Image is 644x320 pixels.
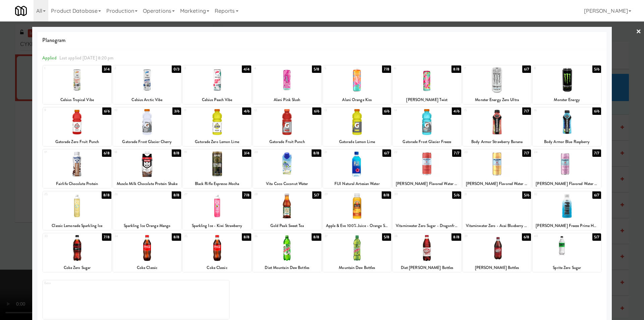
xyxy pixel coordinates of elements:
div: Monster Energy Zero Ultra [463,96,531,104]
div: [PERSON_NAME] Flavored Water - Dark Morello Cherry & Pomegranate [534,180,600,188]
div: Black Rifle Espresso Mocha [184,180,250,188]
div: Vitaminwater Zero Sugar - Dragonfruit Power-C [394,222,460,230]
div: 358/8Coke Classic [183,233,251,272]
div: 7/8 [102,233,111,241]
div: Vitaminwater Zero Sugar - Dragonfruit Power-C [393,222,461,230]
div: Mountain Dew Bottles [323,264,391,272]
div: Gatorade Zero Fruit Punch [44,138,110,146]
div: Gatorade Zero Fruit Punch [43,138,111,146]
div: Celsius Arctic Vibe [114,96,180,104]
div: Gatorade Fruit Punch [254,138,320,146]
div: [PERSON_NAME] Flavored Water - Tangerine & Wild Strawberry [463,180,531,188]
div: Alani Pink Slush [254,96,320,104]
div: 37 [324,233,357,239]
div: 114/6Gatorade Zero Lemon Lime [183,107,251,146]
div: 6/7 [382,149,391,157]
div: 15 [464,107,497,113]
div: 16 [534,107,567,113]
div: 103/6Gatorade Frost Glacier Cherry [113,107,181,146]
div: 6/7 [522,65,531,73]
div: 27 [184,191,217,197]
img: Micromart [15,5,27,17]
div: 34/4Celsius Peach Vibe [183,65,251,104]
div: 5/6 [592,65,601,73]
div: 8/8 [172,149,181,157]
div: 7/7 [522,107,531,115]
div: 20/3Celsius Arctic Vibe [113,65,181,104]
div: Coke Classic [113,264,181,272]
div: Gatorade Frost Glacier Freeze [394,138,460,146]
div: 208/8Vita Coco Coconut Water [253,149,321,188]
div: 8/8 [102,191,111,199]
div: 33 [44,233,77,239]
div: 268/8Sparkling Ice Orange Mango [113,191,181,230]
div: 6/8 [102,149,111,157]
div: 9 [44,107,77,113]
div: Coke Classic [183,264,251,272]
div: Gatorade Zero Lemon Lime [184,138,250,146]
span: Last applied [DATE] 8:20 pm [59,55,114,61]
div: 25 [44,191,77,197]
div: 193/4Black Rifle Espresso Mocha [183,149,251,188]
div: Sparkling Ice - Kiwi Strawberry [184,222,250,230]
div: 34 [114,233,147,239]
div: Fairlife Chocolate Protein [44,180,110,188]
div: 6 [394,65,427,71]
div: Diet [PERSON_NAME] Bottles [393,264,461,272]
div: 8 [534,65,567,71]
div: Fairlife Chocolate Protein [43,180,111,188]
div: Body Armor Blue Raspberry [533,138,601,146]
div: Coke Classic [184,264,250,272]
div: [PERSON_NAME] Twist [394,96,460,104]
div: Monster Energy [534,96,600,104]
div: 68/8[PERSON_NAME] Twist [393,65,461,104]
div: Apple & Eve 100% Juice - Orange Sunrise [324,222,390,230]
div: 96/6Gatorade Zero Fruit Punch [43,107,111,146]
div: 14 [394,107,427,113]
div: 13 [324,107,357,113]
div: Extra [44,280,136,286]
div: Celsius Tropical Vibe [44,96,110,104]
div: Coke Zero Sugar [44,264,110,272]
div: Gold Peak Sweet Tea [253,222,321,230]
div: 24 [534,149,567,155]
div: [PERSON_NAME] Flavored Water - Dark Morello Cherry & Pomegranate [533,180,601,188]
div: 40 [534,233,567,239]
div: 136/6Gatorade Lemon Lime [323,107,391,146]
div: Body Armor Strawberry Banana [463,138,531,146]
div: [PERSON_NAME] Freeze Prime Hydration [533,222,601,230]
div: Classic Lemonade Sparkling Ice [43,222,111,230]
div: Alani Orange Kiss [323,96,391,104]
div: 29 [324,191,357,197]
div: 5/7 [312,191,321,199]
div: 5/8 [382,233,391,241]
div: 57/8Alani Orange Kiss [323,65,391,104]
div: 8/8 [242,233,251,241]
div: Monster Energy [533,96,601,104]
span: Applied [42,55,57,61]
div: 7 [464,65,497,71]
div: 38 [394,233,427,239]
div: [PERSON_NAME] Flavored Water - Tangerine & Wild Strawberry [464,180,530,188]
div: 12 [254,107,287,113]
div: 11 [184,107,217,113]
div: 20 [254,149,287,155]
div: Diet Mountain Dew Bottles [253,264,321,272]
div: Black Rifle Espresso Mocha [183,180,251,188]
div: [PERSON_NAME] Twist [393,96,461,104]
div: Muscle Milk Chocolate Protein Shake [113,180,181,188]
div: FIJI Natural Artesian Water [324,180,390,188]
div: 8/8 [172,233,181,241]
div: Coke Classic [114,264,180,272]
div: 23 [464,149,497,155]
div: 3 [184,65,217,71]
div: 4/4 [242,65,251,73]
div: Extra [43,280,229,319]
div: 7/7 [592,149,601,157]
div: Gatorade Frost Glacier Freeze [393,138,461,146]
div: 13/4Celsius Tropical Vibe [43,65,111,104]
div: 5/6 [452,191,461,199]
a: × [636,21,641,42]
div: 277/8Sparkling Ice - Kiwi Strawberry [183,191,251,230]
div: 6/6 [592,107,601,115]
